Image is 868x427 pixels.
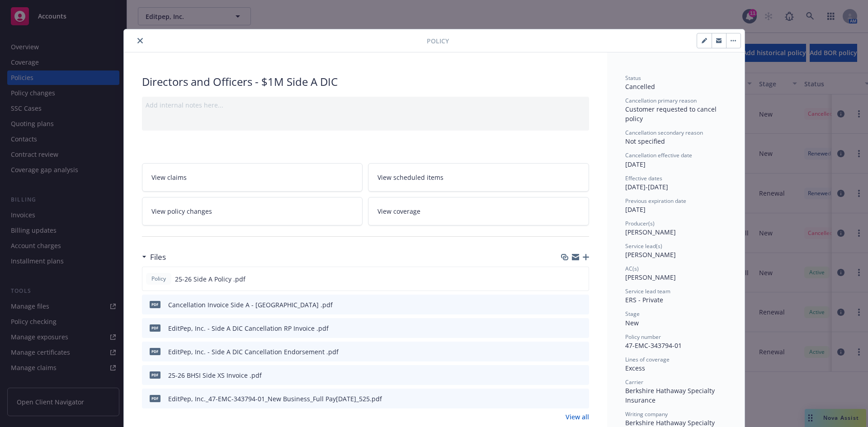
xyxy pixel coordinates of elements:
span: AC(s) [625,265,639,272]
button: preview file [577,300,585,310]
span: pdf [150,348,160,355]
span: Stage [625,310,640,318]
div: EditPep, Inc. - Side A DIC Cancellation RP Invoice .pdf [168,324,329,333]
a: View coverage [368,197,589,225]
span: [PERSON_NAME] [625,250,676,259]
span: Policy [150,275,168,283]
span: Customer requested to cancel policy [625,105,718,123]
span: [DATE] [625,205,646,214]
div: Files [142,251,166,263]
div: Excess [625,363,726,373]
button: close [135,35,146,46]
a: View scheduled items [368,163,589,192]
span: pdf [150,371,160,378]
span: Previous expiration date [625,197,686,205]
span: pdf [150,324,160,331]
button: preview file [577,324,585,333]
span: Service lead(s) [625,242,662,250]
span: Lines of coverage [625,356,670,363]
button: download file [563,324,570,333]
span: [PERSON_NAME] [625,228,676,236]
span: Berkshire Hathaway Specialty Insurance [625,386,717,404]
a: View claims [142,163,363,192]
span: Producer(s) [625,220,655,227]
span: View policy changes [151,206,212,216]
div: EditPep, Inc._47-EMC-343794-01_New Business_Full Pay[DATE]_525.pdf [168,394,382,404]
button: download file [563,347,570,357]
span: Effective dates [625,174,662,182]
button: preview file [577,371,585,380]
div: 25-26 BHSI Side XS Invoice .pdf [168,371,262,380]
span: Not specified [625,137,665,145]
span: Cancellation secondary reason [625,129,703,136]
span: 25-26 Side A Policy .pdf [175,274,245,284]
span: Service lead team [625,287,670,295]
div: EditPep, Inc. - Side A DIC Cancellation Endorsement .pdf [168,347,339,357]
div: Cancellation Invoice Side A - [GEOGRAPHIC_DATA] .pdf [168,300,333,310]
span: Carrier [625,378,643,386]
span: View scheduled items [377,173,443,182]
button: preview file [577,394,585,404]
span: View claims [151,173,187,182]
span: ERS - Private [625,296,663,304]
button: download file [563,394,570,404]
div: [DATE] - [DATE] [625,174,726,192]
button: preview file [577,347,585,357]
span: 47-EMC-343794-01 [625,341,682,350]
span: [DATE] [625,160,646,169]
span: Cancellation primary reason [625,97,697,104]
span: Cancellation effective date [625,151,692,159]
span: View coverage [377,206,420,216]
span: New [625,319,639,327]
button: download file [563,300,570,310]
div: Directors and Officers - $1M Side A DIC [142,74,589,89]
a: View policy changes [142,197,363,225]
span: [PERSON_NAME] [625,273,676,282]
span: Cancelled [625,82,655,91]
button: download file [563,371,570,380]
button: download file [562,274,570,284]
h3: Files [150,251,166,263]
span: Status [625,74,641,82]
span: pdf [150,301,160,308]
a: View all [566,412,589,422]
span: Policy number [625,333,661,341]
div: Add internal notes here... [146,100,585,110]
span: pdf [150,395,160,402]
button: preview file [577,274,585,284]
span: Policy [427,36,449,46]
span: Writing company [625,410,668,418]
